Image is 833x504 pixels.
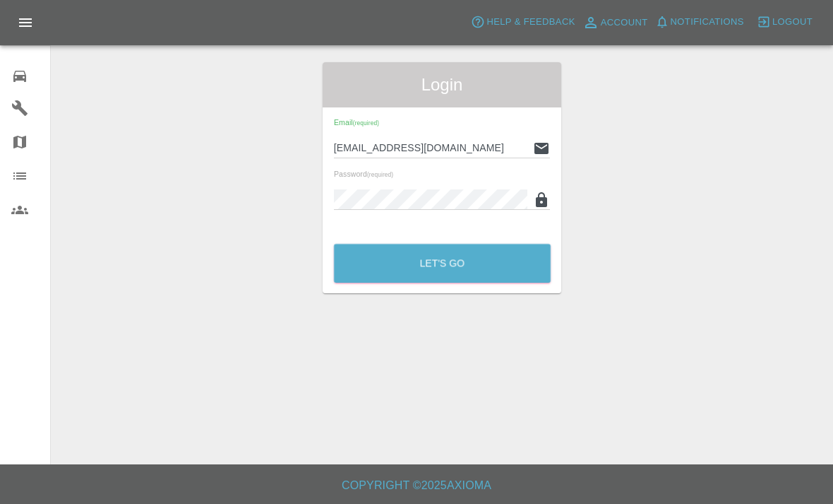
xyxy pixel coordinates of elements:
[11,476,822,496] h6: Copyright © 2025 Axioma
[334,170,393,178] span: Password
[367,172,393,178] small: (required)
[334,74,551,96] span: Login
[601,15,648,31] span: Account
[579,11,652,34] a: Account
[8,6,42,40] button: Open drawer
[334,118,379,127] span: Email
[467,11,578,33] button: Help & Feedback
[652,11,748,33] button: Notifications
[486,14,575,30] span: Help & Feedback
[352,120,378,127] small: (required)
[334,244,551,283] button: Let's Go
[772,14,813,30] span: Logout
[671,14,744,30] span: Notifications
[753,11,816,33] button: Logout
